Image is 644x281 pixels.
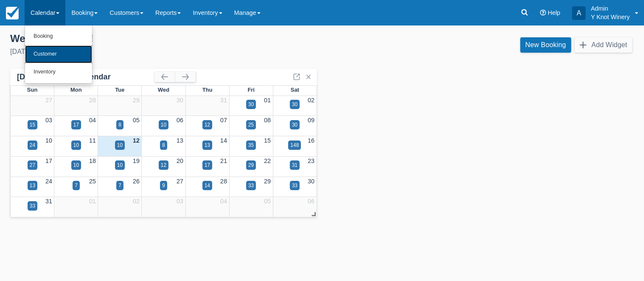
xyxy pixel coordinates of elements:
[25,63,92,81] a: Inventory
[89,137,96,144] a: 11
[118,121,121,129] div: 8
[45,178,52,185] a: 24
[292,121,297,129] div: 30
[162,141,165,149] div: 8
[161,121,166,129] div: 10
[10,47,315,57] div: [DATE]
[118,182,121,189] div: 7
[89,198,96,205] a: 01
[248,101,254,108] div: 30
[540,10,546,16] i: Help
[45,117,52,124] a: 03
[176,198,183,205] a: 03
[292,182,297,189] div: 33
[220,157,227,164] a: 21
[204,121,210,129] div: 12
[292,101,297,108] div: 30
[158,87,169,93] span: Wed
[17,72,154,82] div: [DATE] Booking Calendar
[176,97,183,104] a: 30
[248,141,254,149] div: 35
[27,87,37,93] span: Sun
[10,32,315,45] div: Welcome , Admin !
[591,4,630,13] p: Admin
[30,202,35,210] div: 33
[264,97,271,104] a: 01
[548,9,560,16] span: Help
[308,97,314,104] a: 02
[117,161,123,169] div: 10
[204,182,210,189] div: 14
[30,182,35,189] div: 13
[89,157,96,164] a: 18
[45,198,52,205] a: 31
[520,37,571,53] a: New Booking
[220,97,227,104] a: 31
[308,157,314,164] a: 23
[6,7,19,20] img: checkfront-main-nav-mini-logo.png
[308,137,314,144] a: 16
[30,121,35,129] div: 15
[133,117,140,124] a: 05
[45,97,52,104] a: 27
[25,28,92,45] a: Booking
[264,178,271,185] a: 29
[30,141,35,149] div: 24
[176,157,183,164] a: 20
[204,141,210,149] div: 13
[308,178,314,185] a: 30
[133,97,140,104] a: 29
[161,161,166,169] div: 12
[73,161,79,169] div: 10
[70,87,82,93] span: Mon
[25,25,92,84] ul: Calendar
[204,161,210,169] div: 17
[30,161,35,169] div: 27
[291,87,299,93] span: Sat
[117,141,123,149] div: 10
[220,137,227,144] a: 14
[73,141,79,149] div: 10
[202,87,213,93] span: Thu
[574,37,632,53] button: Add Widget
[264,137,271,144] a: 15
[133,157,140,164] a: 19
[264,198,271,205] a: 05
[308,198,314,205] a: 06
[290,141,299,149] div: 148
[115,87,124,93] span: Tue
[591,13,630,21] p: Y Knot Winery
[264,117,271,124] a: 08
[176,178,183,185] a: 27
[89,178,96,185] a: 25
[264,157,271,164] a: 22
[162,182,165,189] div: 9
[133,198,140,205] a: 02
[248,182,254,189] div: 33
[292,161,297,169] div: 31
[220,178,227,185] a: 28
[25,45,92,63] a: Customer
[45,157,52,164] a: 17
[176,137,183,144] a: 13
[133,178,140,185] a: 26
[220,117,227,124] a: 07
[248,121,254,129] div: 25
[89,97,96,104] a: 28
[572,6,585,20] div: A
[248,161,254,169] div: 29
[308,117,314,124] a: 09
[220,198,227,205] a: 04
[89,117,96,124] a: 04
[133,137,140,144] a: 12
[176,117,183,124] a: 06
[45,137,52,144] a: 10
[73,121,79,129] div: 17
[75,182,78,189] div: 7
[247,87,255,93] span: Fri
